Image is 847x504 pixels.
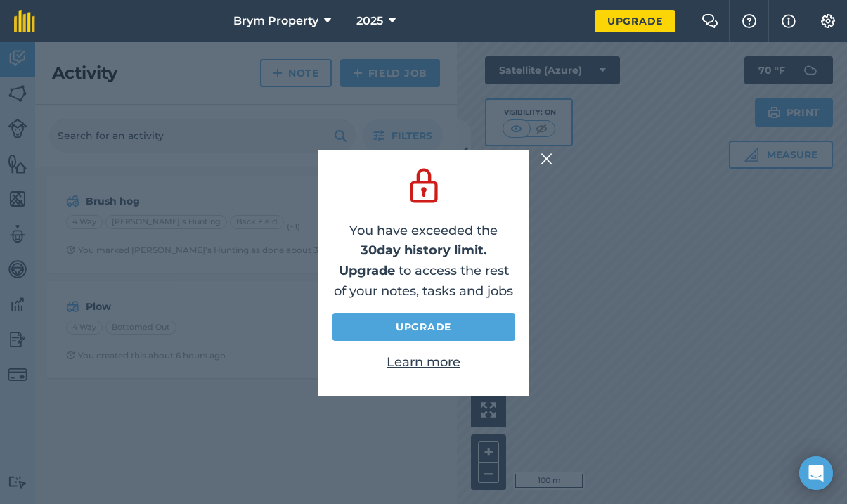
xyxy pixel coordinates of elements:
p: to access the rest of your notes, tasks and jobs [332,261,515,302]
a: Upgrade [332,313,515,341]
img: A question mark icon [741,14,758,28]
a: Upgrade [339,263,395,278]
div: Open Intercom Messenger [799,456,833,490]
img: Two speech bubbles overlapping with the left bubble in the forefront [701,14,718,28]
img: fieldmargin Logo [14,10,35,32]
img: svg+xml;base64,PHN2ZyB4bWxucz0iaHR0cDovL3d3dy53My5vcmcvMjAwMC9zdmciIHdpZHRoPSIyMiIgaGVpZ2h0PSIzMC... [541,150,553,167]
strong: 30 day history limit. [361,243,487,258]
a: Upgrade [595,10,675,32]
a: Learn more [387,354,460,370]
span: 2025 [356,13,383,30]
p: You have exceeded the [332,221,515,261]
img: A cog icon [820,14,836,28]
img: svg+xml;base64,PHN2ZyB4bWxucz0iaHR0cDovL3d3dy53My5vcmcvMjAwMC9zdmciIHdpZHRoPSIxNyIgaGVpZ2h0PSIxNy... [782,13,796,30]
img: svg+xml;base64,PD94bWwgdmVyc2lvbj0iMS4wIiBlbmNvZGluZz0idXRmLTgiPz4KPCEtLSBHZW5lcmF0b3I6IEFkb2JlIE... [404,164,444,207]
span: Brym Property [233,13,318,30]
